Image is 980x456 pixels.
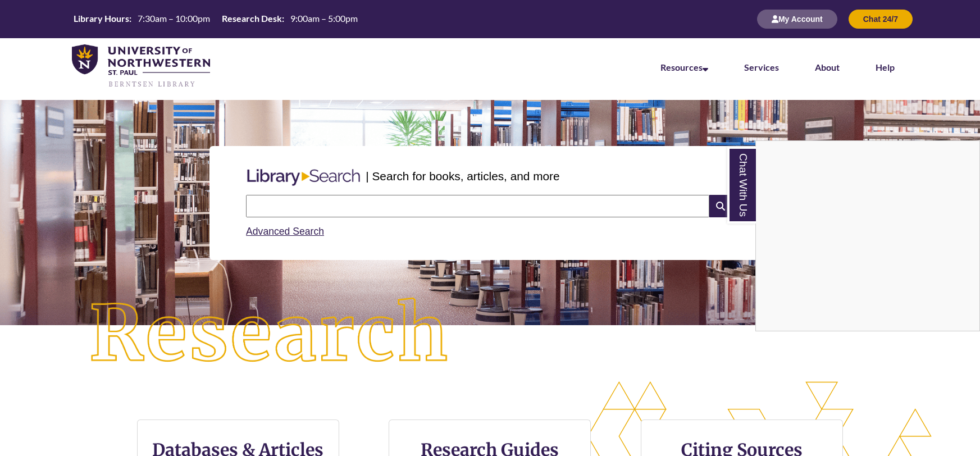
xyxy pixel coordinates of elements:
a: Help [876,62,895,72]
a: Resources [660,62,708,72]
iframe: Chat Widget [756,141,979,331]
a: Chat With Us [727,147,756,224]
a: Services [744,62,779,72]
a: About [815,62,840,72]
div: Chat With Us [755,140,980,331]
img: UNWSP Library Logo [72,44,210,88]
